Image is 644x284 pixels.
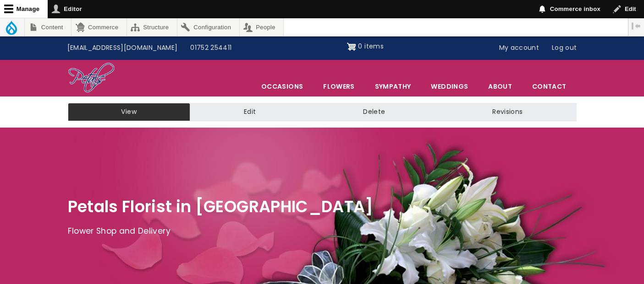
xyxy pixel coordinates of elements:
img: Home [68,62,115,94]
a: People [240,18,284,36]
a: Revisions [439,103,576,121]
nav: Tabs [61,103,583,121]
a: 01752 254411 [184,39,238,57]
a: View [68,103,190,121]
a: [EMAIL_ADDRESS][DOMAIN_NAME] [61,39,184,57]
a: Shopping cart 0 items [347,39,384,54]
a: Sympathy [365,77,421,96]
span: Weddings [421,77,478,96]
a: Structure [127,18,177,36]
a: Delete [309,103,439,121]
a: About [479,77,522,96]
p: Flower Shop and Delivery [68,225,577,238]
a: Configuration [177,18,239,36]
span: 0 items [358,42,383,51]
img: Shopping cart [347,39,356,54]
a: Log out [545,39,583,57]
span: Occasions [252,77,313,96]
button: Vertical orientation [628,18,644,34]
a: Edit [190,103,309,121]
a: Commerce [72,18,126,36]
a: My account [493,39,546,57]
a: Flowers [314,77,364,96]
a: Contact [523,77,576,96]
span: Petals Florist in [GEOGRAPHIC_DATA] [68,195,374,218]
a: Content [25,18,71,36]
